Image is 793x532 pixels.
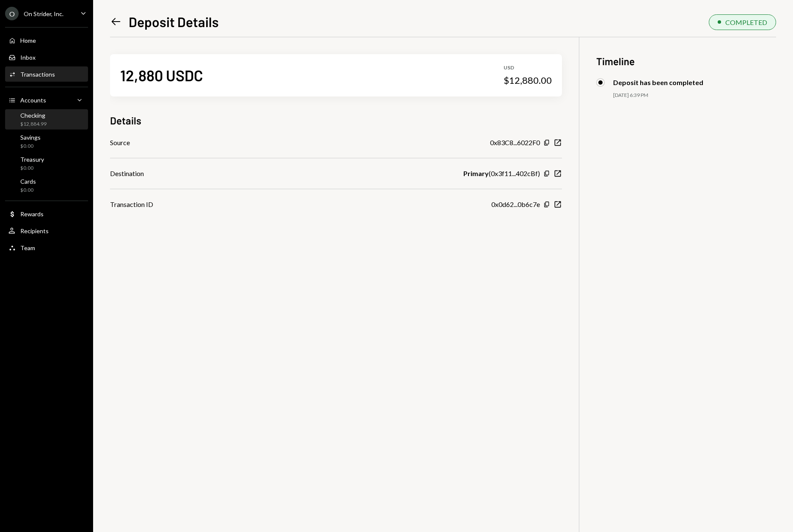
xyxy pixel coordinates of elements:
a: Recipients [5,223,88,238]
a: Savings$0.00 [5,131,88,152]
a: Treasury$0.00 [5,153,88,174]
a: Rewards [5,206,88,221]
div: Home [20,37,36,44]
div: Accounts [20,96,46,104]
a: Cards$0.00 [5,175,88,196]
div: $0.00 [20,187,36,194]
div: [DATE] 6:39 PM [613,92,776,99]
div: Team [20,244,35,251]
h3: Details [110,113,141,127]
div: Rewards [20,210,44,218]
div: ( 0x3f11...402cBf ) [463,168,540,179]
div: Deposit has been completed [613,78,703,86]
div: Destination [110,168,144,179]
div: $0.00 [20,143,41,150]
h3: Timeline [596,54,776,68]
a: Home [5,33,88,48]
div: $12,884.99 [20,121,47,128]
div: Recipients [20,227,49,234]
a: Inbox [5,50,88,65]
div: Treasury [20,156,44,163]
h1: Deposit Details [129,13,219,30]
div: O [5,7,19,20]
div: $12,880.00 [504,74,552,86]
div: Savings [20,134,41,141]
div: Inbox [20,54,36,61]
div: Source [110,138,130,148]
div: 12,880 USDC [120,66,203,85]
div: Checking [20,112,47,119]
div: Transaction ID [110,199,153,209]
div: $0.00 [20,165,44,172]
div: Cards [20,178,36,185]
b: Primary [463,168,489,179]
a: Accounts [5,92,88,108]
a: Transactions [5,66,88,82]
a: Checking$12,884.99 [5,109,88,130]
div: 0x0d62...0b6c7e [491,199,540,209]
a: Team [5,240,88,255]
div: Transactions [20,71,55,78]
div: COMPLETED [725,18,767,26]
div: On Strider, Inc. [24,10,63,17]
div: 0x83C8...6022F0 [490,138,540,148]
div: USD [504,64,552,72]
